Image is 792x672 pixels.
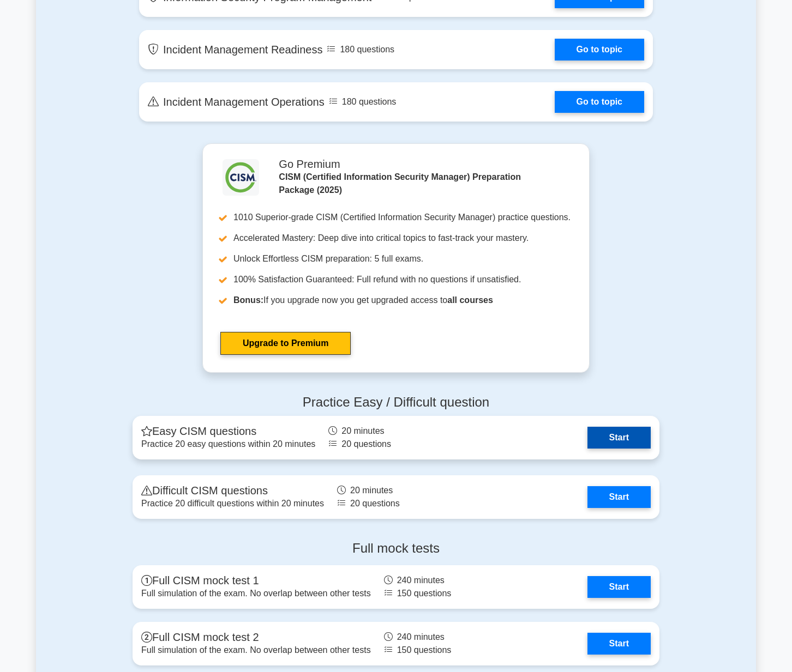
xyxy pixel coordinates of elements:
a: Upgrade to Premium [220,332,351,355]
h4: Practice Easy / Difficult question [133,395,659,410]
a: Start [587,576,651,598]
a: Go to topic [555,39,644,60]
a: Start [587,633,651,655]
a: Start [587,427,651,449]
a: Go to topic [555,91,644,113]
h4: Full mock tests [133,541,659,556]
a: Start [587,486,651,508]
